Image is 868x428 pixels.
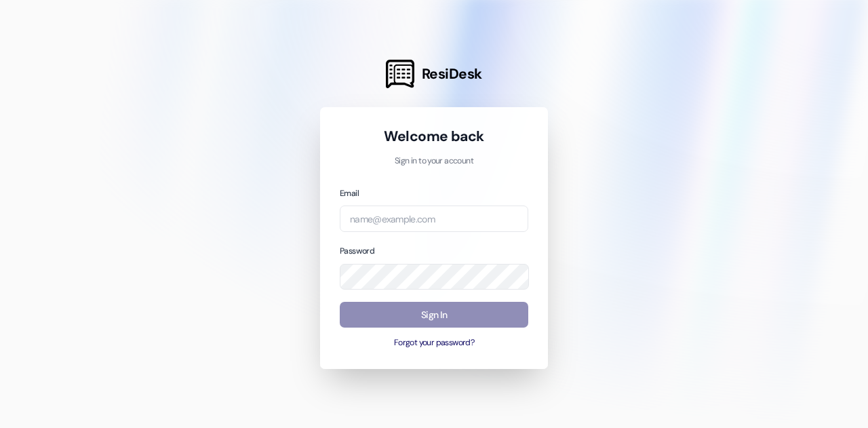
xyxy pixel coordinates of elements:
[422,64,482,83] span: ResiDesk
[340,302,528,328] button: Sign In
[340,246,374,256] label: Password
[340,206,528,232] input: name@example.com
[340,155,528,168] p: Sign in to your account
[386,60,414,88] img: ResiDesk Logo
[340,188,359,199] label: Email
[340,127,528,146] h1: Welcome back
[340,337,528,349] button: Forgot your password?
